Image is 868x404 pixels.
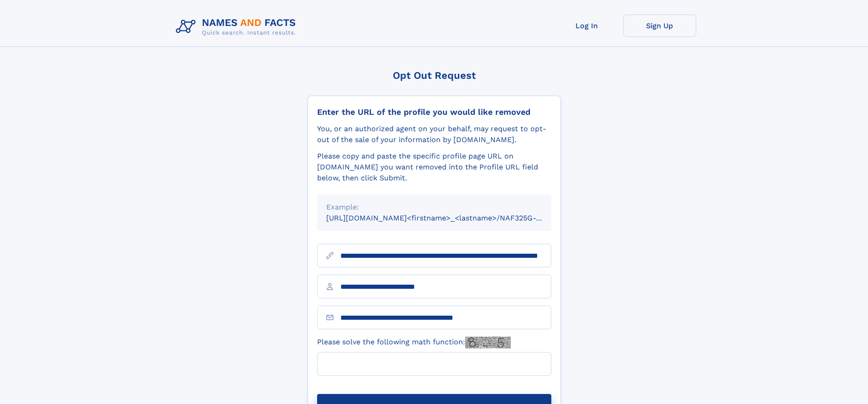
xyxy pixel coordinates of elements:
a: Log In [550,15,623,37]
div: Example: [326,202,542,213]
div: Enter the URL of the profile you would like removed [317,107,551,117]
small: [URL][DOMAIN_NAME]<firstname>_<lastname>/NAF325G-xxxxxxxx [326,214,569,222]
div: Please copy and paste the specific profile page URL on [DOMAIN_NAME] you want removed into the Pr... [317,151,551,184]
img: Logo Names and Facts [172,15,303,39]
div: You, or an authorized agent on your behalf, may request to opt-out of the sale of your informatio... [317,123,551,145]
a: Sign Up [623,15,696,37]
label: Please solve the following math function: [317,337,511,348]
div: Opt Out Request [308,70,561,81]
